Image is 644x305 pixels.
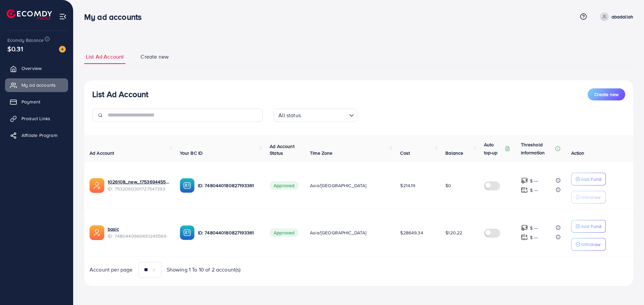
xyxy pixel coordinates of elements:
img: ic-ads-acc.e4c84228.svg [90,178,104,193]
h3: List Ad Account [92,89,148,99]
span: Overview [21,65,42,72]
span: $120.22 [445,229,462,236]
h3: My ad accounts [84,12,147,22]
span: Ad Account [90,150,114,156]
div: Search for option [273,108,357,122]
span: All status [277,110,302,120]
a: Overview [5,62,68,75]
button: Create new [588,88,625,100]
div: <span class='underline'> basic</span></br>7480440660651245569 [108,226,169,239]
button: Withdraw [571,191,606,204]
p: $ --- [530,177,538,185]
a: Payment [5,95,68,108]
span: Cost [400,150,410,156]
span: My ad accounts [21,82,56,88]
p: $ --- [530,186,538,194]
img: image [59,46,66,53]
a: My ad accounts [5,78,68,92]
img: top-up amount [521,186,528,194]
span: Approved [270,228,299,237]
span: Account per page [90,266,133,274]
div: <span class='underline'>1026108_new_1753694455989</span></br>7532060301727547393 [108,178,169,192]
span: $0 [445,182,451,189]
span: ID: 7532060301727547393 [108,185,169,192]
span: $28649.34 [400,229,423,236]
span: Ecomdy Balance [7,37,44,44]
span: Affiliate Program [21,132,57,139]
p: $ --- [530,233,538,241]
span: $214.19 [400,182,415,189]
span: Asia/[GEOGRAPHIC_DATA] [310,182,367,189]
span: Balance [445,150,463,156]
img: menu [59,13,67,20]
span: Time Zone [310,150,332,156]
span: Product Links [21,115,50,122]
span: Showing 1 To 10 of 2 account(s) [167,266,241,274]
button: Withdraw [571,238,606,251]
p: abadallah [611,13,633,21]
button: Add Fund [571,173,606,185]
img: ic-ba-acc.ded83a64.svg [180,225,195,240]
p: Add Fund [581,222,601,230]
p: ID: 7480440180827193361 [198,181,259,189]
span: $0.31 [7,44,23,54]
span: Create new [141,53,169,61]
img: ic-ba-acc.ded83a64.svg [180,178,195,193]
iframe: Chat [615,275,639,300]
a: Product Links [5,112,68,125]
p: Withdraw [581,193,600,201]
img: top-up amount [521,234,528,241]
p: Withdraw [581,240,600,248]
span: Create new [594,91,619,98]
a: abadallah [597,12,633,21]
span: Action [571,150,585,156]
span: Ad Account Status [270,143,294,156]
img: logo [7,9,52,20]
img: top-up amount [521,177,528,184]
span: Asia/[GEOGRAPHIC_DATA] [310,229,367,236]
button: Add Fund [571,220,606,233]
span: Approved [270,181,299,190]
p: Threshold information [521,141,554,157]
span: Payment [21,98,40,105]
input: Search for option [303,109,346,120]
a: basic [108,226,119,232]
img: top-up amount [521,224,528,231]
p: $ --- [530,224,538,232]
p: ID: 7480440180827193361 [198,229,259,237]
p: Add Fund [581,175,601,183]
span: List Ad Account [86,53,124,61]
img: ic-ads-acc.e4c84228.svg [90,225,104,240]
span: Your BC ID [180,150,203,156]
p: Auto top-up [484,141,503,157]
span: ID: 7480440660651245569 [108,233,169,239]
a: 1026108_new_1753694455989 [108,178,169,185]
a: Affiliate Program [5,129,68,142]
